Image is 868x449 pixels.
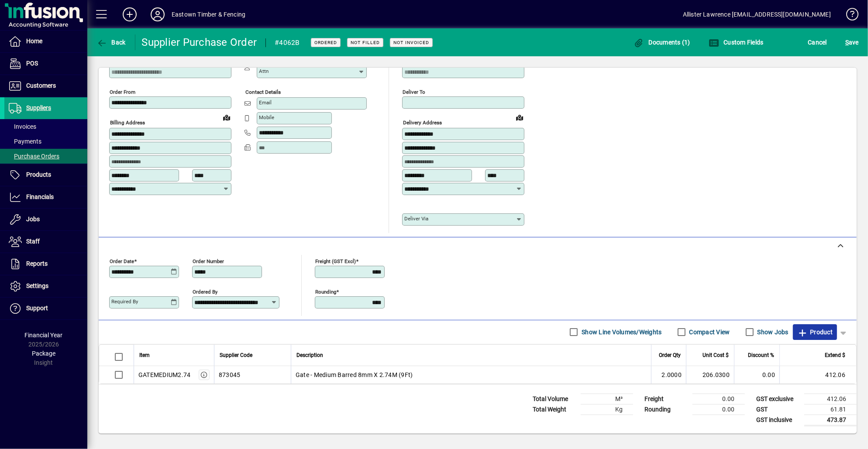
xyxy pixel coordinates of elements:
[314,40,337,45] span: Ordered
[26,104,51,111] span: Suppliers
[703,350,729,360] span: Unit Cost $
[214,366,291,384] td: 873045
[692,394,745,404] td: 0.00
[756,328,789,336] label: Show Jobs
[686,366,734,384] td: 206.0300
[779,366,856,384] td: 412.06
[25,332,63,339] span: Financial Year
[96,39,126,46] span: Back
[142,35,257,49] div: Supplier Purchase Order
[4,31,87,52] a: Home
[26,238,40,245] span: Staff
[220,110,234,124] a: View on map
[748,350,774,360] span: Discount %
[804,415,857,425] td: 473.87
[94,34,128,50] button: Back
[808,35,827,49] span: Cancel
[4,253,87,275] a: Reports
[351,40,380,45] span: Not Filled
[172,7,245,21] div: Eastown Timber & Fencing
[9,153,59,160] span: Purchase Orders
[4,134,87,149] a: Payments
[259,114,274,120] mat-label: Mobile
[752,415,804,425] td: GST inclusive
[4,164,87,186] a: Products
[640,394,692,404] td: Freight
[139,350,150,360] span: Item
[581,404,633,415] td: Kg
[4,119,87,134] a: Invoices
[683,7,831,21] div: Allister Lawrence [EMAIL_ADDRESS][DOMAIN_NAME]
[296,350,323,360] span: Description
[26,260,48,267] span: Reports
[26,282,48,289] span: Settings
[9,138,41,145] span: Payments
[26,171,51,178] span: Products
[87,34,135,50] app-page-header-button: Back
[4,149,87,164] a: Purchase Orders
[315,258,356,264] mat-label: Freight (GST excl)
[26,216,40,223] span: Jobs
[806,34,830,50] button: Cancel
[528,394,581,404] td: Total Volume
[4,75,87,97] a: Customers
[840,2,857,30] a: Knowledge Base
[4,298,87,319] a: Support
[651,366,686,384] td: 2.0000
[259,68,269,74] mat-label: Attn
[513,110,527,124] a: View on map
[4,186,87,208] a: Financials
[804,394,857,404] td: 412.06
[692,404,745,415] td: 0.00
[144,7,172,22] button: Profile
[688,328,730,336] label: Compact View
[220,350,252,360] span: Supplier Code
[315,288,336,295] mat-label: Rounding
[193,258,224,264] mat-label: Order number
[659,350,681,360] span: Order Qty
[275,36,300,50] div: #4062B
[793,324,837,340] button: Product
[797,325,833,339] span: Product
[26,193,54,200] span: Financials
[4,53,87,75] a: POS
[843,34,861,50] button: Save
[634,39,690,46] span: Documents (1)
[804,404,857,415] td: 61.81
[32,350,55,357] span: Package
[4,209,87,230] a: Jobs
[581,394,633,404] td: M³
[193,288,217,295] mat-label: Ordered by
[528,404,581,415] td: Total Weight
[9,123,36,130] span: Invoices
[111,298,138,305] mat-label: Required by
[259,99,272,106] mat-label: Email
[709,39,764,46] span: Custom Fields
[26,38,42,45] span: Home
[631,34,692,50] button: Documents (1)
[403,89,425,95] mat-label: Deliver To
[845,35,859,49] span: ave
[825,350,845,360] span: Extend $
[845,39,849,46] span: S
[580,328,661,336] label: Show Line Volumes/Weights
[26,305,48,312] span: Support
[26,82,56,89] span: Customers
[752,394,804,404] td: GST exclusive
[404,216,428,222] mat-label: Deliver via
[26,60,38,67] span: POS
[734,366,779,384] td: 0.00
[110,258,134,264] mat-label: Order date
[752,404,804,415] td: GST
[110,89,135,95] mat-label: Order from
[116,7,144,22] button: Add
[296,370,413,379] span: Gate - Medium Barred 8mm X 2.74M (9Ft)
[640,404,692,415] td: Rounding
[706,34,766,50] button: Custom Fields
[393,40,429,45] span: Not Invoiced
[138,370,191,379] div: GATEMEDIUM2.74
[4,275,87,297] a: Settings
[4,231,87,253] a: Staff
